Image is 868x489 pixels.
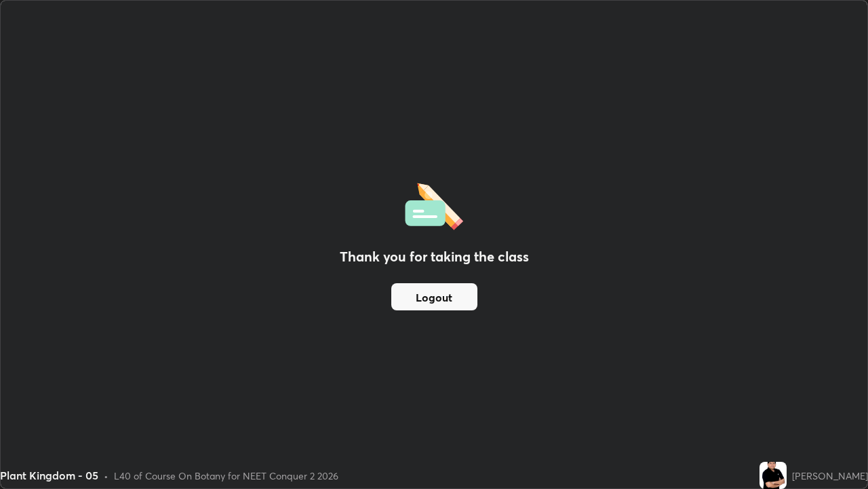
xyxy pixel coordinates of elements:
img: af1ae8d23b7643b7b50251030ffea0de.jpg [759,462,787,489]
div: L40 of Course On Botany for NEET Conquer 2 2026 [114,469,338,483]
div: [PERSON_NAME] [792,469,868,483]
button: Logout [391,283,477,310]
div: • [104,469,108,483]
img: offlineFeedback.1438e8b3.svg [405,179,463,230]
h2: Thank you for taking the class [340,247,529,267]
